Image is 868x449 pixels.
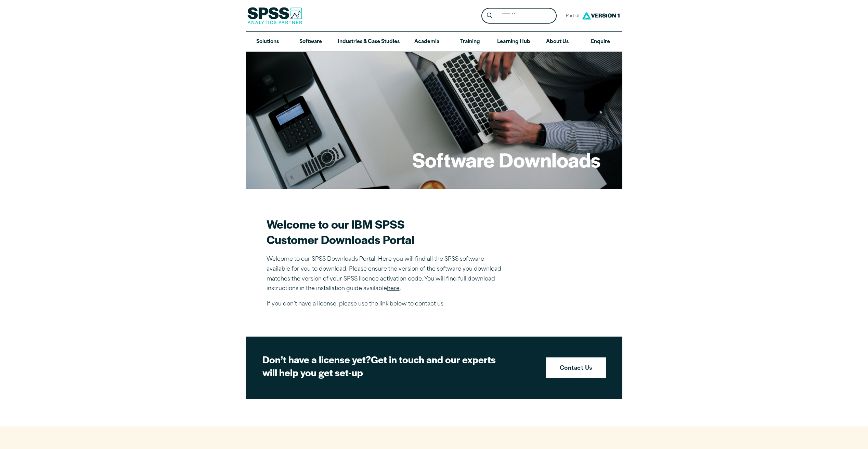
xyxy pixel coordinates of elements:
h1: Software Downloads [412,146,600,173]
img: Version1 Logo [580,9,621,22]
a: Training [448,32,491,52]
a: About Us [536,32,579,52]
a: Contact Us [546,357,606,379]
button: Search magnifying glass icon [483,10,496,22]
h2: Get in touch and our experts will help you get set-up [262,353,502,379]
svg: Search magnifying glass icon [487,13,492,18]
a: Solutions [246,32,289,52]
form: Site Header Search Form [481,8,557,24]
a: Academia [405,32,448,52]
h2: Welcome to our IBM SPSS Customer Downloads Portal [267,216,506,247]
p: Welcome to our SPSS Downloads Portal. Here you will find all the SPSS software available for you ... [267,255,506,294]
a: Software [289,32,332,52]
nav: Desktop version of site main menu [246,32,622,52]
span: Part of [562,11,580,21]
a: Industries & Case Studies [332,32,405,52]
img: SPSS Analytics Partner [247,7,302,24]
strong: Don’t have a license yet? [262,352,371,366]
a: here [387,286,400,291]
strong: Contact Us [560,364,592,373]
a: Learning Hub [492,32,536,52]
a: Enquire [579,32,622,52]
p: If you don’t have a license, please use the link below to contact us [267,299,506,309]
